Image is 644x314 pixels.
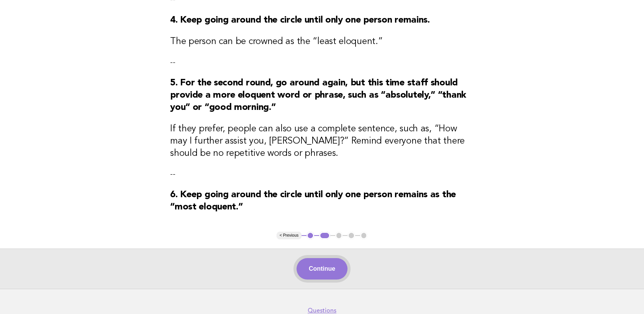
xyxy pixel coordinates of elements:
strong: 5. For the second round, go around again, but this time staff should provide a more eloquent word... [170,78,466,112]
p: -- [170,169,474,180]
button: < Previous [277,232,302,239]
h3: The person can be crowned as the “least eloquent.” [170,36,474,48]
button: 2 [319,232,330,239]
p: -- [170,57,474,68]
strong: 4. Keep going around the circle until only one person remains. [170,16,429,25]
button: Continue [297,258,347,280]
h3: If they prefer, people can also use a complete sentence, such as, “How may I further assist you, ... [170,123,474,160]
button: 1 [306,232,314,239]
strong: 6. Keep going around the circle until only one person remains as the “most eloquent.” [170,190,456,212]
